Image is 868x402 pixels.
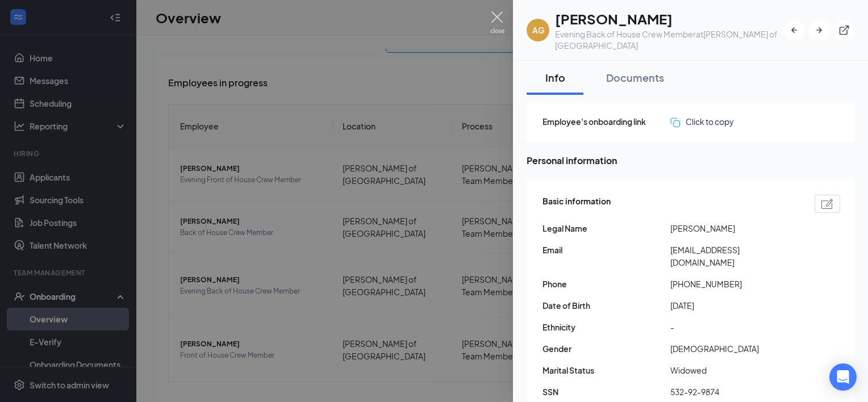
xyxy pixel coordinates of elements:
div: Documents [606,70,664,85]
button: Click to copy [670,115,734,128]
svg: ArrowLeftNew [788,24,800,36]
span: Personal information [527,153,854,167]
span: SSN [542,386,670,398]
span: [PERSON_NAME] [670,222,798,235]
button: ArrowRight [809,20,829,40]
span: [DATE] [670,299,798,312]
span: [PHONE_NUMBER] [670,278,798,290]
span: [DEMOGRAPHIC_DATA] [670,342,798,355]
span: Basic information [542,195,611,213]
span: Ethnicity [542,321,670,333]
div: AG [532,24,544,36]
div: Open Intercom Messenger [829,363,857,391]
span: Phone [542,278,670,290]
span: Legal Name [542,222,670,235]
span: Widowed [670,364,798,376]
div: Evening Back of House Crew Member at [PERSON_NAME] of [GEOGRAPHIC_DATA] [555,28,784,51]
svg: ArrowRight [813,24,825,36]
span: Gender [542,342,670,355]
span: [EMAIL_ADDRESS][DOMAIN_NAME] [670,244,798,269]
span: 532-92-9874 [670,386,798,398]
span: Marital Status [542,364,670,376]
span: Email [542,244,670,256]
span: Date of Birth [542,299,670,312]
h1: [PERSON_NAME] [555,9,784,28]
img: click-to-copy.71757273a98fde459dfc.svg [670,118,680,127]
button: ArrowLeftNew [784,20,804,40]
span: - [670,321,798,333]
button: ExternalLink [834,20,854,40]
svg: ExternalLink [838,24,850,36]
span: Employee's onboarding link [542,115,670,128]
div: Info [538,70,572,85]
